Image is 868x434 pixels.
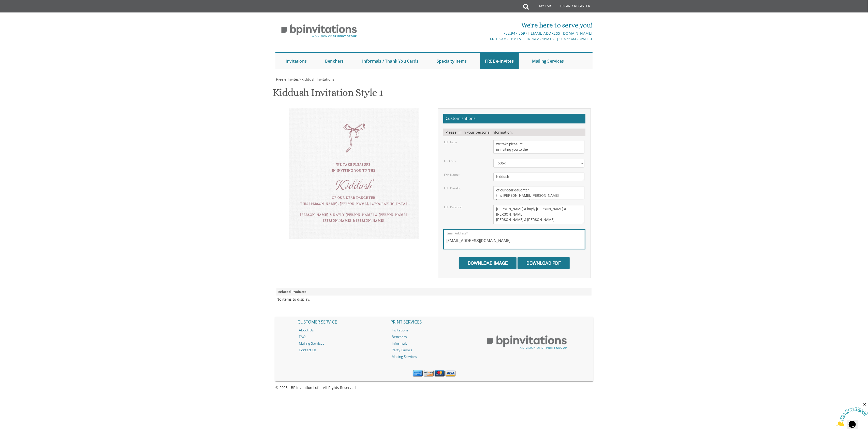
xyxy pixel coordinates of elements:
[275,385,593,390] div: © 2025 - BP Invitation Loft - All Rights Reserved
[446,370,455,377] img: Visa
[275,20,363,41] img: BP Invitation Loft
[444,159,457,163] label: Font Size
[527,53,569,69] a: Mailing Services
[275,77,299,82] a: Free e-Invites
[413,370,423,377] img: American Express
[493,173,584,181] textarea: Dassi
[295,327,387,333] a: About Us
[424,370,434,377] img: Discover
[493,140,584,154] textarea: we would like to invite you to the kiddush of our dear daughter/[PERSON_NAME]
[480,53,519,69] a: FREE e-Invites
[836,402,868,426] iframe: chat widget
[295,347,387,353] a: Contact Us
[299,195,408,207] div: of our dear daughter this [PERSON_NAME], [PERSON_NAME], [GEOGRAPHIC_DATA]
[299,181,408,187] div: Kiddush
[281,53,312,69] a: Invitations
[435,370,445,377] img: MasterCard
[299,77,334,82] span: >
[493,205,584,224] textarea: [PERSON_NAME] & [PERSON_NAME] [PERSON_NAME] and [PERSON_NAME] [PERSON_NAME] and [PERSON_NAME]
[443,114,585,123] h2: Customizations
[388,353,480,360] a: Mailing Services
[529,31,593,36] a: [EMAIL_ADDRESS][DOMAIN_NAME]
[444,186,461,190] label: Edit Details:
[447,231,468,235] label: Email Address*
[381,36,593,42] div: M-Th 9am - 5pm EST | Fri 9am - 1pm EST | Sun 11am - 3pm EST
[299,212,408,224] div: [PERSON_NAME] & kayly [PERSON_NAME] & [PERSON_NAME] [PERSON_NAME] & [PERSON_NAME]
[388,340,480,347] a: Informals
[299,162,408,174] div: we take pleasure in inviting you to the
[381,30,593,36] div: |
[381,20,593,30] div: We're here to serve you!
[432,53,472,69] a: Specialty Items
[357,53,423,69] a: Informals / Thank You Cards
[388,333,480,340] a: Benchers
[444,173,460,177] label: Edit Name:
[503,31,527,36] a: 732.947.3597
[518,257,570,269] input: Download PDF
[301,77,334,82] span: Kiddush Invitations
[301,77,334,82] a: Kiddush Invitations
[388,347,480,353] a: Party Favors
[276,288,592,296] div: Related Products
[276,77,299,82] span: Free e-Invites
[295,333,387,340] a: FAQ
[481,331,573,354] img: BP Print Group
[273,87,383,102] h1: Kiddush Invitation Style 1
[388,327,480,333] a: Invitations
[528,1,556,13] a: My Cart
[459,257,517,269] input: Download Image
[320,53,349,69] a: Benchers
[444,205,462,209] label: Edit Parents:
[295,340,387,347] a: Mailing Services
[443,129,585,136] div: Please fill in your personal information.
[493,186,584,200] textarea: this shabbos, parshsas balak [STREET_ADDRESS]
[388,317,480,327] h2: PRINT SERVICES
[444,140,458,144] label: Edit Intro:
[276,297,310,302] div: No items to display.
[295,317,387,327] h2: CUSTOMER SERVICE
